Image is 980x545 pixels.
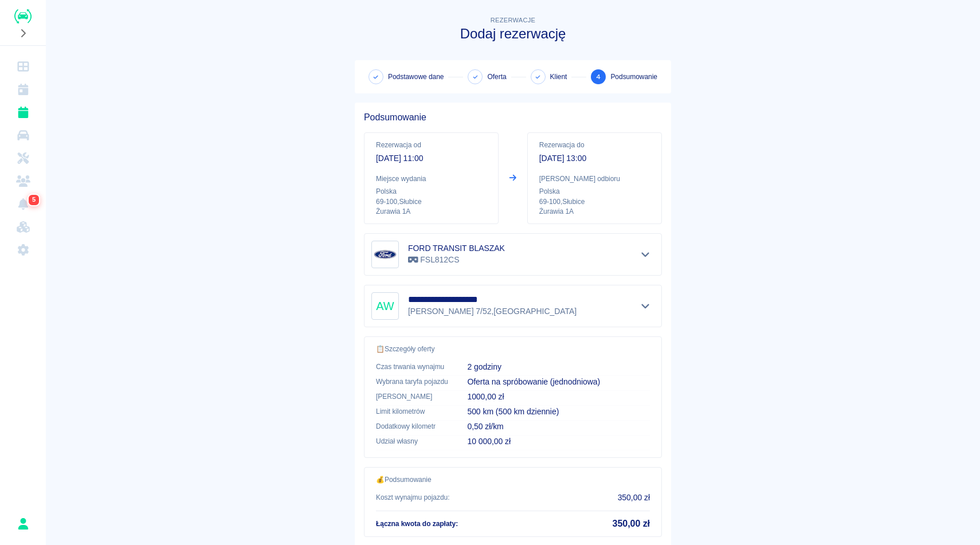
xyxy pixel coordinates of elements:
p: Rezerwacja do [539,140,650,150]
span: Rezerwacje [491,17,535,23]
p: [DATE] 13:00 [539,152,650,164]
p: [PERSON_NAME] odbioru [539,174,650,184]
button: Rozwiń nawigację [14,26,32,41]
p: 1000,00 zł [467,391,650,403]
span: Oferta [487,72,506,82]
p: Łączna kwota do zapłaty : [376,519,458,529]
p: 10 000,00 zł [467,436,650,448]
h5: 350,00 zł [613,518,650,530]
p: Wybrana taryfa pojazdu [376,377,449,387]
p: Czas trwania wynajmu [376,362,449,372]
p: [DATE] 11:00 [376,152,487,164]
p: Udział własny [376,436,449,446]
span: Podsumowanie [610,72,657,82]
p: 2 godziny [467,361,650,373]
span: 5 [30,194,38,206]
p: [PERSON_NAME] 7/52 , [GEOGRAPHIC_DATA] [408,305,577,317]
p: Polska [376,186,487,197]
button: Rafał Płaza [11,512,35,536]
div: AW [371,292,399,320]
a: Rezerwacje [5,101,41,124]
p: 0,50 zł/km [467,421,650,433]
a: Widget WWW [5,215,41,238]
p: Dodatkowy kilometr [376,421,449,432]
img: Image [374,243,397,266]
p: [PERSON_NAME] [376,391,449,402]
h6: FORD TRANSIT BLASZAK [408,242,505,254]
p: Miejsce wydania [376,174,487,184]
a: Klienci [5,170,41,193]
p: 500 km (500 km dziennie) [467,406,650,418]
h5: Podsumowanie [364,112,662,123]
p: 📋 Szczegóły oferty [376,344,650,354]
span: 4 [596,71,601,83]
h3: Dodaj rezerwację [355,26,671,42]
button: Pokaż szczegóły [636,298,655,314]
span: Klient [550,72,567,82]
span: Podstawowe dane [388,72,444,82]
p: Rezerwacja od [376,140,487,150]
p: Oferta na spróbowanie (jednodniowa) [467,376,650,388]
a: Flota [5,124,41,147]
a: Powiadomienia [5,193,41,215]
img: Renthelp [14,9,32,23]
p: Żurawia 1A [539,207,650,217]
p: 💰 Podsumowanie [376,475,650,485]
p: 350,00 zł [618,492,650,504]
p: 69-100 , Słubice [376,197,487,207]
a: Serwisy [5,147,41,170]
a: Dashboard [5,55,41,78]
a: Ustawienia [5,238,41,261]
p: FSL812CS [408,254,505,266]
p: Limit kilometrów [376,406,449,417]
p: Koszt wynajmu pojazdu : [376,492,450,503]
p: 69-100 , Słubice [539,197,650,207]
button: Pokaż szczegóły [636,246,655,262]
p: Żurawia 1A [376,207,487,217]
a: Kalendarz [5,78,41,101]
p: Polska [539,186,650,197]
